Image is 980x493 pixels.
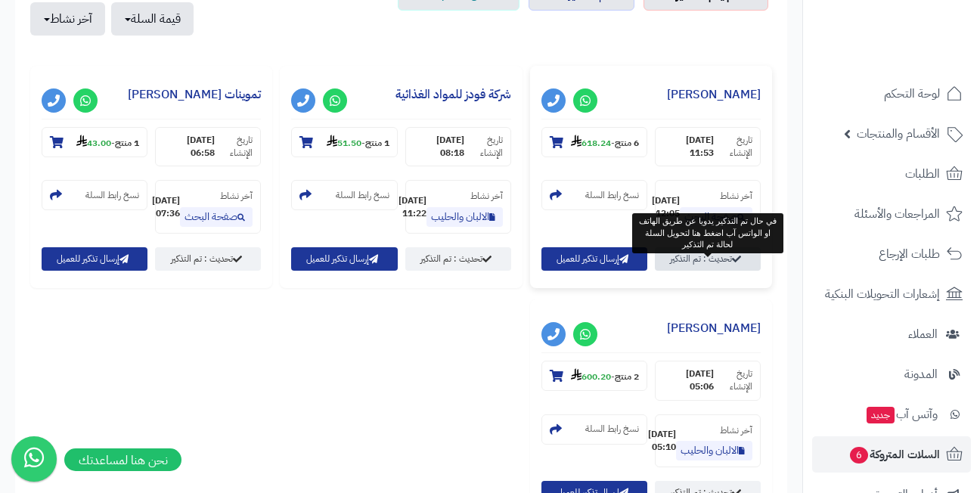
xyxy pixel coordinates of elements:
[111,2,194,36] button: قيمة السلة
[632,213,783,253] div: في حال تم التذكير يدويا عن طريق الهاتف او الواتس آب اضغط هنا لتحويل السلة لحالة تم التذكير
[541,127,647,157] section: 6 منتج-618.24
[585,423,639,436] small: نسخ رابط السلة
[667,85,761,104] a: [PERSON_NAME]
[812,156,971,192] a: الطلبات
[399,194,426,220] strong: [DATE] 11:22
[571,136,611,150] strong: 618.24
[42,180,147,210] section: نسخ رابط السلة
[848,444,940,465] span: السلات المتروكة
[865,404,938,425] span: وآتس آب
[850,447,868,464] span: 6
[327,136,361,150] strong: 51.50
[405,247,511,271] a: تحديث : تم التذكير
[571,135,639,150] small: -
[812,196,971,232] a: المراجعات والأسئلة
[867,407,895,423] span: جديد
[652,194,680,220] strong: [DATE] 12:05
[128,85,261,104] a: تموينات [PERSON_NAME]
[812,276,971,312] a: إشعارات التحويلات البنكية
[76,135,139,150] small: -
[76,136,111,150] strong: 43.00
[327,135,389,150] small: -
[720,189,752,203] small: آخر نشاط
[680,207,752,227] a: صفحة البحث
[714,367,752,393] small: تاريخ الإنشاء
[336,189,389,202] small: نسخ رابط السلة
[905,163,940,184] span: الطلبات
[884,83,940,104] span: لوحة التحكم
[676,441,752,460] a: الالبان والحليب
[663,134,715,160] strong: [DATE] 11:53
[720,423,752,437] small: آخر نشاط
[571,368,639,383] small: -
[163,134,215,160] strong: [DATE] 06:58
[42,127,147,157] section: 1 منتج-43.00
[908,324,938,345] span: العملاء
[571,370,611,383] strong: 600.20
[541,414,647,445] section: نسخ رابط السلة
[854,203,940,225] span: المراجعات والأسئلة
[291,127,397,157] section: 1 منتج-51.50
[426,207,503,227] a: الالبان والحليب
[857,123,940,144] span: الأقسام والمنتجات
[180,207,253,227] a: صفحة البحث
[648,428,676,454] strong: [DATE] 05:10
[812,76,971,112] a: لوحة التحكم
[470,189,503,203] small: آخر نشاط
[291,180,397,210] section: نسخ رابط السلة
[812,316,971,352] a: العملاء
[414,134,465,160] strong: [DATE] 08:18
[655,247,761,271] a: تحديث : تم التذكير
[879,243,940,265] span: طلبات الإرجاع
[115,136,139,150] strong: 1 منتج
[812,356,971,392] a: المدونة
[615,370,639,383] strong: 2 منتج
[541,361,647,391] section: 2 منتج-600.20
[825,284,940,305] span: إشعارات التحويلات البنكية
[85,189,139,202] small: نسخ رابط السلة
[291,247,397,271] button: إرسال تذكير للعميل
[155,247,261,271] a: تحديث : تم التذكير
[30,2,105,36] button: آخر نشاط
[904,364,938,385] span: المدونة
[464,134,503,160] small: تاريخ الإنشاء
[714,134,752,160] small: تاريخ الإنشاء
[42,247,147,271] button: إرسال تذكير للعميل
[812,236,971,272] a: طلبات الإرجاع
[615,136,639,150] strong: 6 منتج
[812,436,971,473] a: السلات المتروكة6
[152,194,180,220] strong: [DATE] 07:36
[395,85,511,104] a: شركة فودز للمواد الغذائية
[877,38,966,70] img: logo-2.png
[541,247,647,271] button: إرسال تذكير للعميل
[585,189,639,202] small: نسخ رابط السلة
[812,396,971,433] a: وآتس آبجديد
[220,189,253,203] small: آخر نشاط
[663,367,715,393] strong: [DATE] 05:06
[215,134,253,160] small: تاريخ الإنشاء
[541,180,647,210] section: نسخ رابط السلة
[365,136,389,150] strong: 1 منتج
[667,319,761,337] a: [PERSON_NAME]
